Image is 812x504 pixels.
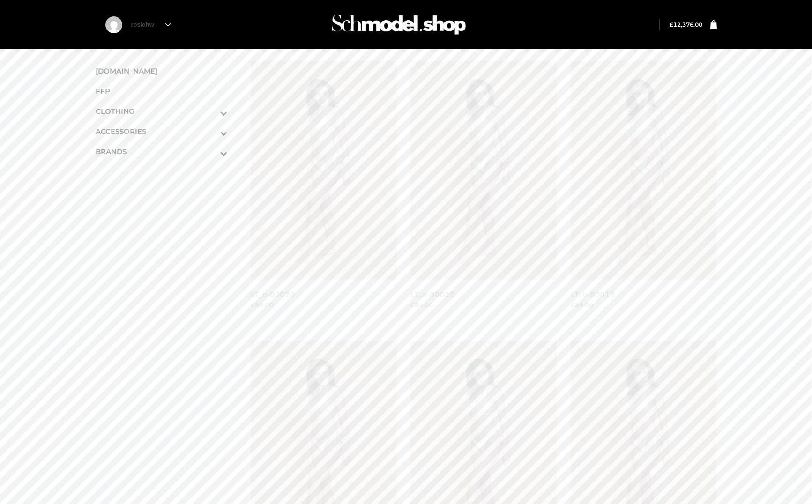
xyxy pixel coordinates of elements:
[670,21,702,28] bdi: 12,376.00
[670,21,673,28] span: £
[131,21,171,28] a: rosiehw
[328,6,469,43] img: Schmodel Admin 964
[670,21,702,28] a: £12,376.00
